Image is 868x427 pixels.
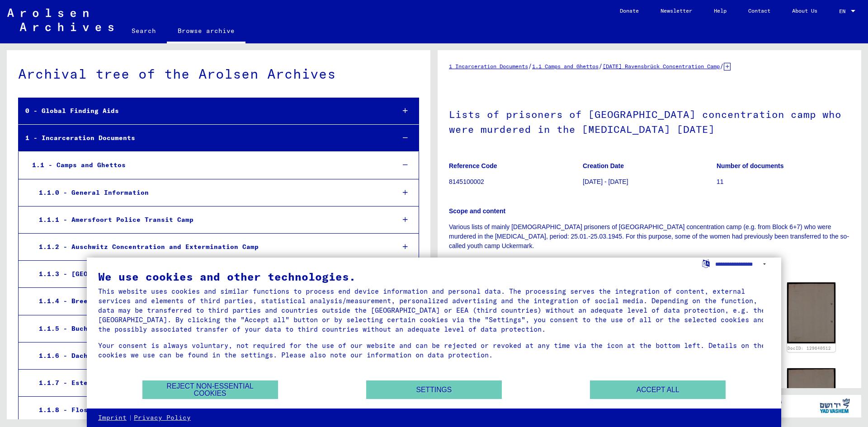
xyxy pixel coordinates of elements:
span: / [528,62,532,70]
div: 1.1.5 - Buchenwald Concentration Camp [32,320,388,338]
a: Search [121,20,167,42]
a: 1.1 Camps and Ghettos [532,63,599,70]
div: 1.1.2 - Auschwitz Concentration and Extermination Camp [32,238,388,256]
div: 1.1.1 - Amersfoort Police Transit Camp [32,211,388,229]
a: [DATE] Ravensbrück Concentration Camp [603,63,720,70]
p: 8145100002 [449,177,582,187]
span: EN [839,8,849,14]
button: Reject non-essential cookies [142,380,278,399]
div: 1.1.6 - Dachau Concentration Camp [32,347,388,365]
a: Privacy Policy [134,413,191,422]
p: [DATE] - [DATE] [583,177,716,187]
img: 002.jpg [787,282,835,343]
b: Creation Date [583,162,624,169]
div: Archival tree of the Arolsen Archives [18,64,419,84]
a: Imprint [98,413,127,422]
div: 1.1.0 - General Information [32,184,388,202]
h1: Lists of prisoners of [GEOGRAPHIC_DATA] concentration camp who were murdered in the [MEDICAL_DATA... [449,94,850,148]
div: Your consent is always voluntary, not required for the use of our website and can be rejected or ... [98,341,770,360]
div: 1.1 - Camps and Ghettos [25,156,388,174]
div: 1.1.8 - Flossenbürg Concentration Camp [32,401,388,419]
img: yv_logo.png [818,394,852,417]
p: 11 [717,177,850,187]
div: 1 - Incarceration Documents [19,129,388,147]
b: Reference Code [449,162,497,169]
a: DocID: 129640512 [788,346,831,351]
img: Arolsen_neg.svg [7,9,113,31]
div: This website uses cookies and similar functions to process end device information and personal da... [98,286,770,334]
div: 1.1.4 - Breendonk Transit Camp [32,292,388,310]
a: 1 Incarceration Documents [449,63,528,70]
div: 1.1.3 - [GEOGRAPHIC_DATA]-Belsen Concentration Camp [32,265,388,283]
a: Browse archive [167,20,245,43]
b: Number of documents [717,162,784,169]
p: Various lists of mainly [DEMOGRAPHIC_DATA] prisoners of [GEOGRAPHIC_DATA] concentration camp (e.g... [449,222,850,251]
div: We use cookies and other technologies. [98,271,770,282]
span: / [720,62,724,70]
button: Settings [366,380,502,399]
button: Accept all [590,380,726,399]
span: / [599,62,603,70]
b: Scope and content [449,207,505,215]
div: 0 - Global Finding Aids [19,102,388,120]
